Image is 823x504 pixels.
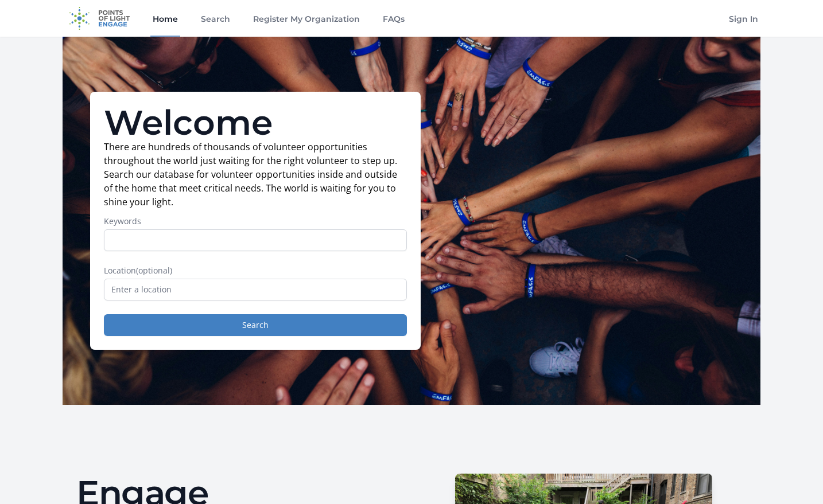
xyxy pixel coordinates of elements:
input: Enter a location [104,279,407,300]
h1: Welcome [104,106,407,140]
button: Search [104,314,407,336]
label: Keywords [104,216,407,227]
p: There are hundreds of thousands of volunteer opportunities throughout the world just waiting for ... [104,140,407,209]
label: Location [104,265,407,276]
span: (optional) [136,265,172,276]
